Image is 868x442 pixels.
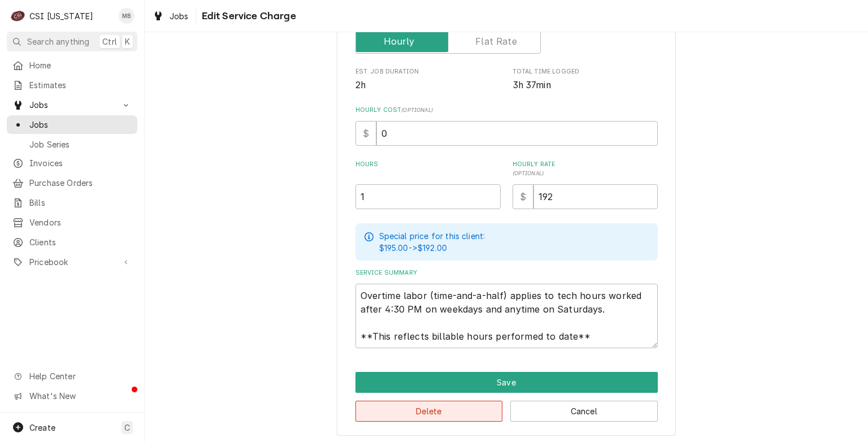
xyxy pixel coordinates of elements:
[7,56,137,75] a: Home
[513,67,658,92] div: Total Time Logged
[355,80,366,90] span: 2h
[29,119,132,131] span: Jobs
[355,393,658,422] div: Button Group Row
[29,390,131,402] span: What's New
[29,99,115,111] span: Jobs
[29,236,132,248] span: Clients
[170,10,189,22] span: Jobs
[10,8,26,24] div: CSI Kentucky's Avatar
[7,367,137,385] a: Go to Help Center
[355,79,501,92] span: Est. Job Duration
[513,160,658,209] div: [object Object]
[102,36,117,47] span: Ctrl
[29,423,55,432] span: Create
[355,372,658,422] div: Button Group
[513,80,551,90] span: 3h 37min
[29,59,132,71] span: Home
[7,233,137,252] a: Clients
[29,370,131,382] span: Help Center
[7,174,137,192] a: Purchase Orders
[119,8,134,24] div: Matt Brewington's Avatar
[10,8,26,24] div: C
[7,193,137,212] a: Bills
[513,184,533,209] div: $
[7,76,137,94] a: Estimates
[510,401,658,422] button: Cancel
[7,213,137,232] a: Vendors
[7,154,137,172] a: Invoices
[355,13,658,53] div: Unit Type
[29,197,132,209] span: Bills
[513,79,658,92] span: Total Time Logged
[355,284,658,348] textarea: Overtime labor (time-and-a-half) applies to tech hours worked after 4:30 PM on weekdays and anyti...
[355,160,501,209] div: [object Object]
[355,268,658,278] label: Service Summary
[124,422,130,434] span: C
[355,67,501,92] div: Est. Job Duration
[7,115,137,134] a: Jobs
[119,8,134,24] div: MB
[7,387,137,405] a: Go to What's New
[29,216,132,228] span: Vendors
[148,7,193,25] a: Jobs
[29,79,132,91] span: Estimates
[355,67,501,76] span: Est. Job Duration
[7,96,137,114] a: Go to Jobs
[29,10,93,22] div: CSI [US_STATE]
[125,36,130,47] span: K
[355,372,658,393] div: Button Group Row
[7,253,137,271] a: Go to Pricebook
[513,67,658,76] span: Total Time Logged
[513,170,544,176] span: ( optional )
[29,138,132,150] span: Job Series
[379,230,485,242] p: Special price for this client:
[7,135,137,154] a: Job Series
[355,372,658,393] button: Save
[355,106,658,115] label: Hourly Cost
[379,243,448,253] span: $195.00 -> $192.00
[29,157,132,169] span: Invoices
[401,107,433,113] span: ( optional )
[355,160,501,178] label: Hours
[355,121,376,146] div: $
[29,256,115,268] span: Pricebook
[27,36,89,47] span: Search anything
[513,160,658,178] label: Hourly Rate
[198,8,296,24] span: Edit Service Charge
[355,106,658,146] div: Hourly Cost
[355,268,658,348] div: Service Summary
[29,177,132,189] span: Purchase Orders
[355,401,503,422] button: Delete
[7,32,137,51] button: Search anythingCtrlK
